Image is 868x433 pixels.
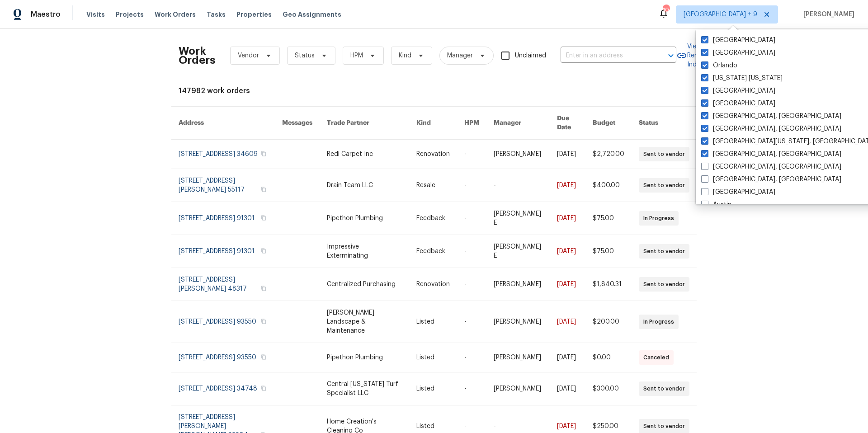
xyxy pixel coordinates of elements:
[684,10,757,19] span: [GEOGRAPHIC_DATA] + 9
[457,372,486,405] td: -
[259,317,268,325] button: Copy Address
[457,202,486,235] td: -
[515,51,546,61] span: Unclaimed
[486,107,550,140] th: Manager
[457,343,486,372] td: -
[295,51,315,60] span: Status
[320,343,409,372] td: Pipethon Plumbing
[409,301,457,343] td: Listed
[486,268,550,301] td: [PERSON_NAME]
[409,235,457,268] td: Feedback
[409,268,457,301] td: Renovation
[800,10,854,19] span: [PERSON_NAME]
[409,169,457,202] td: Resale
[486,202,550,235] td: [PERSON_NAME] E
[585,107,632,140] th: Budget
[486,169,550,202] td: -
[457,235,486,268] td: -
[259,185,268,193] button: Copy Address
[701,150,841,159] label: [GEOGRAPHIC_DATA], [GEOGRAPHIC_DATA]
[259,353,268,361] button: Copy Address
[701,175,841,184] label: [GEOGRAPHIC_DATA], [GEOGRAPHIC_DATA]
[701,99,775,108] label: [GEOGRAPHIC_DATA]
[409,372,457,405] td: Listed
[550,107,585,140] th: Due Date
[259,384,268,392] button: Copy Address
[116,10,144,19] span: Projects
[207,11,226,18] span: Tasks
[320,235,409,268] td: Impressive Exterminating
[665,49,677,62] button: Open
[259,150,268,158] button: Copy Address
[320,140,409,169] td: Redi Carpet Inc
[632,107,697,140] th: Status
[320,107,409,140] th: Trade Partner
[350,51,363,60] span: HPM
[486,372,550,405] td: [PERSON_NAME]
[259,214,268,222] button: Copy Address
[486,140,550,169] td: [PERSON_NAME]
[155,10,196,19] span: Work Orders
[179,47,216,65] h2: Work Orders
[447,51,473,60] span: Manager
[409,343,457,372] td: Listed
[320,301,409,343] td: [PERSON_NAME] Landscape & Maintenance
[701,112,841,121] label: [GEOGRAPHIC_DATA], [GEOGRAPHIC_DATA]
[31,10,61,19] span: Maestro
[486,235,550,268] td: [PERSON_NAME] E
[457,140,486,169] td: -
[701,124,841,133] label: [GEOGRAPHIC_DATA], [GEOGRAPHIC_DATA]
[409,202,457,235] td: Feedback
[457,107,486,140] th: HPM
[409,107,457,140] th: Kind
[701,48,775,57] label: [GEOGRAPHIC_DATA]
[399,51,411,60] span: Kind
[171,107,275,140] th: Address
[86,10,105,19] span: Visits
[275,107,320,140] th: Messages
[676,42,703,69] a: View Reno Index
[457,169,486,202] td: -
[701,61,737,70] label: Orlando
[701,200,731,209] label: Austin
[701,188,775,197] label: [GEOGRAPHIC_DATA]
[179,86,689,95] div: 147982 work orders
[663,5,669,14] div: 107
[457,268,486,301] td: -
[486,343,550,372] td: [PERSON_NAME]
[486,301,550,343] td: [PERSON_NAME]
[320,372,409,405] td: Central [US_STATE] Turf Specialist LLC
[457,301,486,343] td: -
[238,51,259,60] span: Vendor
[701,74,783,83] label: [US_STATE] [US_STATE]
[320,202,409,235] td: Pipethon Plumbing
[701,86,775,95] label: [GEOGRAPHIC_DATA]
[259,284,268,292] button: Copy Address
[320,169,409,202] td: Drain Team LLC
[409,140,457,169] td: Renovation
[236,10,272,19] span: Properties
[701,36,775,45] label: [GEOGRAPHIC_DATA]
[701,162,841,171] label: [GEOGRAPHIC_DATA], [GEOGRAPHIC_DATA]
[259,247,268,255] button: Copy Address
[561,49,651,63] input: Enter in an address
[283,10,341,19] span: Geo Assignments
[320,268,409,301] td: Centralized Purchasing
